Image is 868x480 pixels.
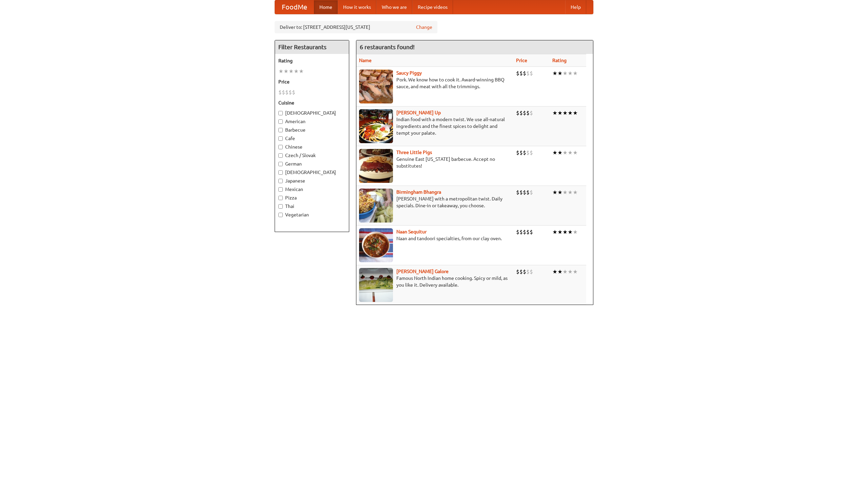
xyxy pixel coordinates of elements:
[519,70,523,77] li: $
[292,89,295,96] li: $
[519,268,523,275] li: $
[568,189,573,196] li: ★
[278,89,282,96] li: $
[396,229,427,234] a: Naan Sequitur
[563,70,568,77] li: ★
[530,149,533,156] li: $
[278,211,346,218] label: Vegetarian
[278,78,346,85] h5: Price
[278,68,283,75] li: ★
[552,189,557,196] li: ★
[359,70,393,103] img: saucy.jpg
[568,149,573,156] li: ★
[563,149,568,156] li: ★
[278,99,346,106] h5: Cuisine
[557,149,563,156] li: ★
[516,109,519,117] li: $
[275,40,349,54] h4: Filter Restaurants
[278,145,283,149] input: Chinese
[396,110,441,115] a: [PERSON_NAME] Up
[278,186,346,193] label: Mexican
[285,89,289,96] li: $
[396,70,422,76] b: Saucy Piggy
[526,228,530,236] li: $
[314,0,338,14] a: Home
[530,189,533,196] li: $
[552,58,567,63] a: Rating
[523,109,526,117] li: $
[359,116,511,136] p: Indian food with a modern twist. We use all-natural ingredients and the finest spices to delight ...
[523,70,526,77] li: $
[523,149,526,156] li: $
[278,187,283,192] input: Mexican
[359,189,393,223] img: bhangra.jpg
[278,135,346,142] label: Cafe
[376,0,412,14] a: Who we are
[563,189,568,196] li: ★
[526,109,530,117] li: $
[359,195,511,209] p: [PERSON_NAME] with a metropolitan twist. Daily specials. Dine-in or takeaway, you choose.
[519,228,523,236] li: $
[278,196,283,200] input: Pizza
[573,149,578,156] li: ★
[278,119,283,124] input: American
[275,0,314,14] a: FoodMe
[396,189,441,195] a: Birmingham Bhangra
[278,177,346,184] label: Japanese
[278,204,283,209] input: Thai
[278,162,283,166] input: German
[573,189,578,196] li: ★
[294,68,299,75] li: ★
[360,44,415,50] ng-pluralize: 6 restaurants found!
[283,68,289,75] li: ★
[523,268,526,275] li: $
[412,0,453,14] a: Recipe videos
[396,150,432,155] a: Three Little Pigs
[563,228,568,236] li: ★
[278,194,346,201] label: Pizza
[552,70,557,77] li: ★
[530,70,533,77] li: $
[552,268,557,275] li: ★
[573,268,578,275] li: ★
[523,189,526,196] li: $
[516,70,519,77] li: $
[565,0,586,14] a: Help
[338,0,376,14] a: How it works
[282,89,285,96] li: $
[278,136,283,141] input: Cafe
[278,111,283,115] input: [DEMOGRAPHIC_DATA]
[568,228,573,236] li: ★
[278,203,346,210] label: Thai
[573,109,578,117] li: ★
[530,109,533,117] li: $
[278,170,283,175] input: [DEMOGRAPHIC_DATA]
[359,228,393,262] img: naansequitur.jpg
[299,68,304,75] li: ★
[516,58,527,63] a: Price
[526,149,530,156] li: $
[278,152,346,159] label: Czech / Slovak
[359,149,393,183] img: littlepigs.jpg
[359,235,511,242] p: Naan and tandoori specialties, from our clay oven.
[552,228,557,236] li: ★
[516,268,519,275] li: $
[396,269,449,274] a: [PERSON_NAME] Galore
[278,160,346,167] label: German
[516,149,519,156] li: $
[278,143,346,150] label: Chinese
[530,268,533,275] li: $
[416,24,432,31] a: Change
[573,228,578,236] li: ★
[523,228,526,236] li: $
[557,70,563,77] li: ★
[557,228,563,236] li: ★
[359,156,511,169] p: Genuine East [US_STATE] barbecue. Accept no substitutes!
[526,70,530,77] li: $
[552,149,557,156] li: ★
[573,70,578,77] li: ★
